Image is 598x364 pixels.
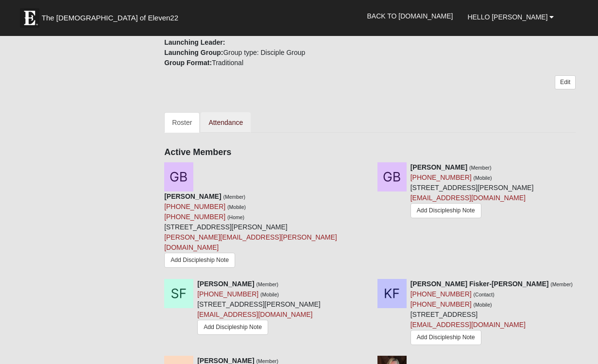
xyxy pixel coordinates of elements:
strong: [PERSON_NAME] [197,280,254,288]
a: [EMAIL_ADDRESS][DOMAIN_NAME] [197,311,312,318]
small: (Mobile) [474,302,492,308]
a: [PHONE_NUMBER] [410,300,472,308]
strong: Launching Group: [164,49,223,56]
strong: [PERSON_NAME] [164,192,221,200]
a: Edit [555,75,576,89]
a: [PHONE_NUMBER] [410,173,472,181]
h4: Active Members [164,147,576,158]
strong: [PERSON_NAME] Fisker-[PERSON_NAME] [410,280,549,288]
strong: Launching Leader: [164,38,225,46]
small: (Member) [550,281,573,287]
strong: [PERSON_NAME] [410,163,467,171]
a: [PHONE_NUMBER] [164,203,225,210]
small: (Home) [227,214,244,220]
div: [STREET_ADDRESS][PERSON_NAME] [164,191,363,272]
a: [PERSON_NAME][EMAIL_ADDRESS][PERSON_NAME][DOMAIN_NAME] [164,233,337,251]
a: [PHONE_NUMBER] [410,290,472,298]
span: The [DEMOGRAPHIC_DATA] of Eleven22 [42,13,178,23]
small: (Mobile) [260,292,279,297]
small: (Member) [256,281,279,287]
a: Add Discipleship Note [197,320,268,335]
a: Roster [164,112,200,133]
div: [STREET_ADDRESS][PERSON_NAME] [197,279,321,337]
a: [EMAIL_ADDRESS][DOMAIN_NAME] [410,321,526,329]
a: [PHONE_NUMBER] [164,213,225,221]
small: (Mobile) [227,204,246,210]
small: (Mobile) [474,175,492,181]
img: Eleven22 logo [20,8,39,28]
div: [STREET_ADDRESS][PERSON_NAME] [410,162,534,221]
div: [STREET_ADDRESS] [410,279,573,348]
small: (Contact) [474,292,495,297]
a: Back to [DOMAIN_NAME] [360,4,461,28]
a: Add Discipleship Note [410,330,481,345]
strong: Group Format: [164,59,212,67]
a: The [DEMOGRAPHIC_DATA] of Eleven22 [15,3,209,28]
a: Add Discipleship Note [164,253,235,268]
a: Attendance [201,112,251,133]
a: [PHONE_NUMBER] [197,290,258,298]
a: [EMAIL_ADDRESS][DOMAIN_NAME] [410,194,526,202]
span: Hello [PERSON_NAME] [467,13,547,21]
small: (Member) [469,165,492,171]
a: Add Discipleship Note [410,203,481,218]
small: (Member) [223,194,246,200]
a: Hello [PERSON_NAME] [460,5,561,29]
